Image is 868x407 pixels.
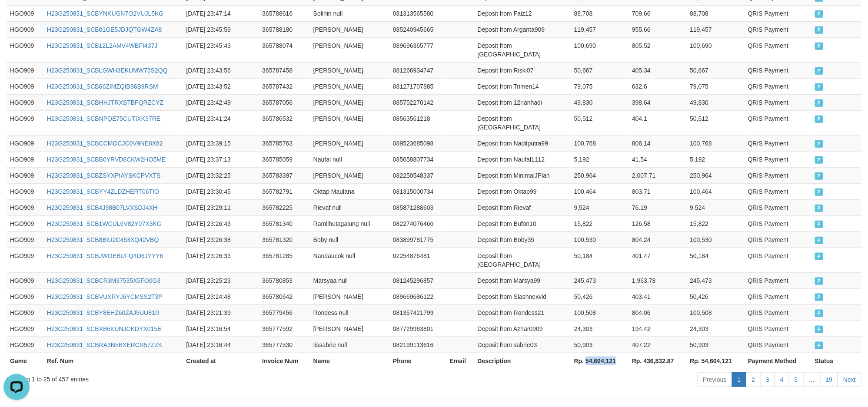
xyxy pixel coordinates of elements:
[183,272,259,288] td: [DATE] 23:25:23
[47,115,160,122] a: H23G250831_SCBNPQE75CUTIXK97RE
[47,236,159,243] a: H23G250831_SCB8BIU2C453XQ42VBQ
[310,288,389,304] td: [PERSON_NAME]
[811,353,861,369] th: Status
[571,151,629,167] td: 5,192
[389,337,446,353] td: 082199113616
[310,21,389,37] td: [PERSON_NAME]
[815,172,824,180] span: PAID
[474,248,571,272] td: Deposit from [GEOGRAPHIC_DATA]
[815,10,824,18] span: PAID
[259,321,310,337] td: 365777592
[474,21,571,37] td: Deposit from Arganta909
[3,3,30,30] button: Open LiveChat chat widget
[259,110,310,135] td: 365786532
[686,321,744,337] td: 24,303
[259,337,310,353] td: 365777530
[259,62,310,78] td: 365787458
[789,372,804,387] a: 5
[310,110,389,135] td: [PERSON_NAME]
[259,272,310,288] td: 365780853
[815,294,824,301] span: PAID
[686,37,744,62] td: 100,690
[389,321,446,337] td: 087729963801
[474,321,571,337] td: Deposit from Azhar0909
[686,353,744,369] th: Rp. 54,604,121
[259,183,310,199] td: 365782791
[629,215,686,232] td: 126.58
[310,215,389,232] td: Ramlihutagalung null
[686,183,744,199] td: 100,464
[474,110,571,135] td: Deposit from [GEOGRAPHIC_DATA]
[183,62,259,78] td: [DATE] 23:43:56
[629,183,686,199] td: 803.71
[259,353,310,369] th: Invoice Num
[686,248,744,272] td: 50,184
[571,94,629,110] td: 49,830
[629,151,686,167] td: 41.54
[815,221,824,228] span: PAID
[629,199,686,215] td: 76.19
[183,151,259,167] td: [DATE] 23:37:13
[183,167,259,183] td: [DATE] 23:32:25
[183,37,259,62] td: [DATE] 23:45:43
[629,232,686,248] td: 804.24
[389,5,446,21] td: 081313565580
[47,42,157,49] a: H23G250831_SCB12L2AMV4WBFI437J
[686,232,744,248] td: 100,530
[629,272,686,288] td: 1,963.78
[47,99,163,106] a: H23G250831_SCBHHJTRXSTBFQRZCYZ
[7,78,43,94] td: HGO909
[629,353,686,369] th: Rp. 436,832.87
[259,248,310,272] td: 365781285
[47,172,161,179] a: H23G250831_SCBZSYXPIAYSKCPVXTS
[745,199,811,215] td: QRIS Payment
[745,337,811,353] td: QRIS Payment
[474,272,571,288] td: Deposit from Marsya99
[815,278,824,285] span: PAID
[259,37,310,62] td: 365788074
[815,83,824,91] span: PAID
[571,135,629,151] td: 100,768
[183,337,259,353] td: [DATE] 23:16:44
[474,232,571,248] td: Deposit from Boby35
[745,248,811,272] td: QRIS Payment
[474,151,571,167] td: Deposit from Naufal1112
[7,321,43,337] td: HGO909
[389,272,446,288] td: 081245296857
[745,272,811,288] td: QRIS Payment
[803,372,821,387] a: …
[571,353,629,369] th: Rp. 54,604,121
[629,167,686,183] td: 2,007.71
[571,199,629,215] td: 9,524
[571,21,629,37] td: 119,457
[7,353,43,369] th: Game
[259,78,310,94] td: 365787432
[686,304,744,321] td: 100,508
[259,21,310,37] td: 365788180
[310,183,389,199] td: Oktap Maulana
[7,151,43,167] td: HGO909
[389,37,446,62] td: 089696365777
[745,167,811,183] td: QRIS Payment
[7,21,43,37] td: HGO909
[259,304,310,321] td: 365779456
[571,62,629,78] td: 50,667
[745,62,811,78] td: QRIS Payment
[47,67,168,74] a: H23G250831_SCBLGWH3EKUMW75S2QQ
[686,167,744,183] td: 250,964
[310,304,389,321] td: Rondess null
[183,304,259,321] td: [DATE] 23:21:39
[571,337,629,353] td: 50,903
[47,156,166,163] a: H23G250831_SCBB0YRVD8CKW2HO5ME
[389,353,446,369] th: Phone
[259,232,310,248] td: 365781320
[389,183,446,199] td: 081315000734
[629,135,686,151] td: 806.14
[7,135,43,151] td: HGO909
[745,232,811,248] td: QRIS Payment
[47,26,162,33] a: H23G250831_SCB01GE5JDJQTGW4ZA8
[815,326,824,333] span: PAID
[571,248,629,272] td: 50,184
[47,10,163,17] a: H23G250831_SCBYNKUGN7O2VUJL5KG
[7,232,43,248] td: HGO909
